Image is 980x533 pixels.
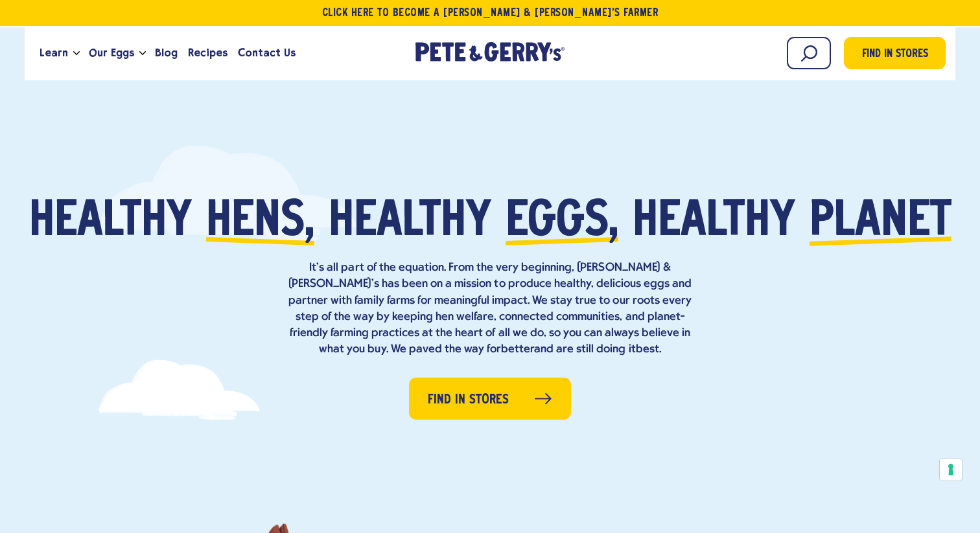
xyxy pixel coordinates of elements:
span: Find in Stores [428,390,509,410]
span: Learn [40,45,68,61]
span: healthy [633,198,795,247]
p: It’s all part of the equation. From the very beginning, [PERSON_NAME] & [PERSON_NAME]’s has been ... [283,260,697,357]
span: Healthy [29,198,192,247]
strong: best [636,343,659,356]
a: Find in Stores [409,378,571,420]
span: planet [810,198,951,247]
span: healthy [329,198,491,247]
a: Contact Us [233,36,301,71]
a: Recipes [183,36,233,71]
span: Contact Us [238,45,296,61]
span: hens, [206,198,314,247]
strong: better [501,343,534,356]
span: eggs, [506,198,618,247]
span: Blog [155,45,178,61]
button: Your consent preferences for tracking technologies [940,459,962,481]
span: Find in Stores [862,46,928,63]
span: Our Eggs [89,45,134,61]
a: Blog [150,36,183,71]
button: Open the dropdown menu for Learn [73,51,80,56]
span: Recipes [188,45,227,61]
button: Open the dropdown menu for Our Eggs [139,51,146,56]
input: Search [787,37,831,69]
a: Learn [34,36,73,71]
a: Find in Stores [844,37,946,69]
a: Our Eggs [84,36,139,71]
